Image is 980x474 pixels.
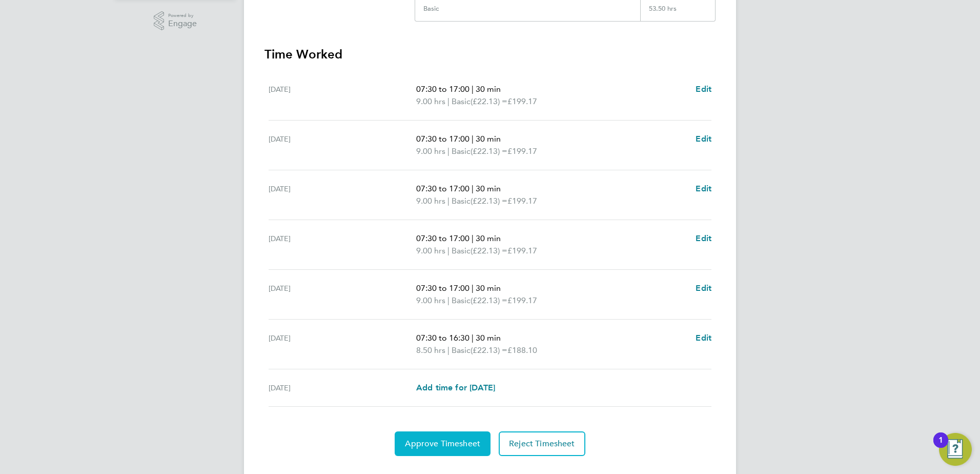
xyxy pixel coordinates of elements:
[416,134,469,144] span: 07:30 to 17:00
[168,11,197,20] span: Powered by
[476,184,501,193] span: 30 min
[447,345,450,355] span: |
[471,295,507,305] span: (£22.13) =
[471,96,507,106] span: (£22.13) =
[640,5,715,21] div: 53.50 hrs
[416,295,445,305] span: 9.00 hrs
[447,96,450,106] span: |
[476,134,501,144] span: 30 min
[416,246,445,255] span: 9.00 hrs
[471,196,507,206] span: (£22.13) =
[447,246,450,255] span: |
[472,283,474,293] span: |
[416,96,445,106] span: 9.00 hrs
[168,19,197,28] span: Engage
[416,84,469,94] span: 07:30 to 17:00
[696,332,711,344] a: Edit
[395,431,491,456] button: Approve Timesheet
[509,439,575,449] span: Reject Timesheet
[472,233,474,243] span: |
[471,345,507,355] span: (£22.13) =
[405,439,480,449] span: Approve Timesheet
[472,134,474,144] span: |
[269,133,416,157] div: [DATE]
[507,345,537,355] span: £188.10
[471,246,507,255] span: (£22.13) =
[269,83,416,108] div: [DATE]
[447,196,450,206] span: |
[269,382,416,394] div: [DATE]
[269,183,416,207] div: [DATE]
[416,383,495,392] span: Add time for [DATE]
[452,294,471,307] span: Basic
[507,146,537,156] span: £199.17
[452,344,471,357] span: Basic
[471,146,507,156] span: (£22.13) =
[696,282,711,294] a: Edit
[452,195,471,207] span: Basic
[472,184,474,193] span: |
[452,95,471,108] span: Basic
[416,283,469,293] span: 07:30 to 17:00
[696,133,711,145] a: Edit
[499,431,585,456] button: Reject Timesheet
[696,184,711,193] span: Edit
[696,233,711,243] span: Edit
[476,333,501,343] span: 30 min
[507,246,537,255] span: £199.17
[472,333,474,343] span: |
[472,84,474,94] span: |
[447,146,450,156] span: |
[696,84,711,94] span: Edit
[269,332,416,357] div: [DATE]
[476,283,501,293] span: 30 min
[452,245,471,257] span: Basic
[696,83,711,95] a: Edit
[416,196,445,206] span: 9.00 hrs
[696,333,711,343] span: Edit
[416,146,445,156] span: 9.00 hrs
[416,333,469,343] span: 07:30 to 16:30
[264,46,716,63] h3: Time Worked
[423,5,439,13] div: Basic
[939,433,972,466] button: Open Resource Center, 1 new notification
[416,184,469,193] span: 07:30 to 17:00
[696,283,711,293] span: Edit
[416,345,445,355] span: 8.50 hrs
[269,232,416,257] div: [DATE]
[452,145,471,157] span: Basic
[507,196,537,206] span: £199.17
[696,183,711,195] a: Edit
[269,282,416,307] div: [DATE]
[416,382,495,394] a: Add time for [DATE]
[154,11,197,31] a: Powered byEngage
[696,134,711,144] span: Edit
[447,295,450,305] span: |
[476,84,501,94] span: 30 min
[416,233,469,243] span: 07:30 to 17:00
[507,295,537,305] span: £199.17
[476,233,501,243] span: 30 min
[696,232,711,245] a: Edit
[507,96,537,106] span: £199.17
[938,440,943,453] div: 1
